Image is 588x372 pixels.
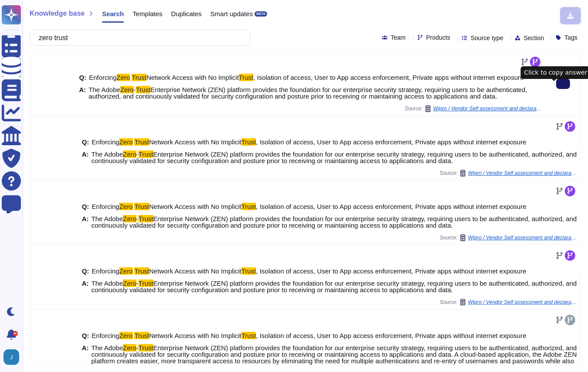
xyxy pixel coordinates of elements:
[82,332,89,339] b: Q:
[440,299,577,306] span: Source:
[256,267,526,275] span: , Isolation of access, User to App access enforcement, Private apps without internet exposure
[117,74,130,81] mark: Zero
[139,280,153,287] mark: Trust
[82,203,89,210] b: Q:
[255,11,267,17] div: BETA
[92,280,577,294] span: Enterprise Network (ZEN) platform provides the foundation for our enterprise security strategy, r...
[2,348,25,367] button: user
[134,86,136,93] span: -
[239,74,254,81] mark: Trust
[3,349,19,365] img: user
[134,138,149,146] mark: Trust
[34,30,241,45] input: Search a question or template...
[82,268,89,274] b: Q:
[241,138,256,146] mark: Trust
[30,10,85,17] span: Knowledge base
[468,171,577,176] span: Wipro / Vendor Self assessment and declaration Architecture Review checklist ver 1.7.9 for Enterp...
[139,150,153,158] mark: Trust
[120,86,134,93] mark: Zero
[136,280,139,287] span: -
[211,10,253,17] span: Smart updates
[468,300,577,305] span: Wipro / Vendor Self assessment and declaration Architecture Review checklist ver 1.7.9 for Enterp...
[119,138,133,146] mark: Zero
[79,74,87,81] b: Q:
[92,138,119,146] span: Enforcing
[92,215,577,229] span: Enterprise Network (ZEN) platform provides the foundation for our enterprise security strategy, r...
[92,332,119,339] span: Enforcing
[82,280,89,293] b: A:
[433,106,542,111] span: Wipro / Vendor Self assessment and declaration Architecture Review checklist ver 1.7.9 for Enterp...
[92,280,123,287] span: The Adobe
[149,267,241,275] span: Network Access with No Implicit
[139,344,153,352] mark: Trust
[119,267,133,275] mark: Zero
[256,203,526,210] span: , Isolation of access, User to App access enforcement, Private apps without internet exposure
[82,345,89,371] b: A:
[82,215,89,229] b: A:
[171,10,202,17] span: Duplicates
[564,34,578,41] span: Tags
[92,203,119,210] span: Enforcing
[92,267,119,275] span: Enforcing
[405,105,542,112] span: Source:
[123,344,136,352] mark: Zero
[241,267,256,275] mark: Trust
[241,203,256,210] mark: Trust
[92,150,577,164] span: Enterprise Network (ZEN) platform provides the foundation for our enterprise security strategy, r...
[136,150,139,158] span: -
[92,150,123,158] span: The Adobe
[471,35,503,41] span: Source type
[123,215,136,222] mark: Zero
[88,86,527,100] span: Enterprise Network (ZEN) platform provides the foundation for our enterprise security strategy, r...
[139,215,153,222] mark: Trust
[524,35,544,41] span: Section
[440,234,577,241] span: Source:
[123,150,136,158] mark: Zero
[241,332,256,339] mark: Trust
[132,74,146,81] mark: Trust
[426,34,450,41] span: Products
[102,10,124,17] span: Search
[134,267,149,275] mark: Trust
[89,74,116,81] span: Enforcing
[13,331,18,336] div: 9+
[133,10,162,17] span: Templates
[256,138,526,146] span: , Isolation of access, User to App access enforcement, Private apps without internet exposure
[134,203,149,210] mark: Trust
[79,86,86,99] b: A:
[149,138,241,146] span: Network Access with No Implicit
[253,74,523,81] span: , Isolation of access, User to App access enforcement, Private apps without internet exposure
[136,215,139,222] span: -
[468,235,577,240] span: Wipro / Vendor Self assessment and declaration Architecture Review checklist ver 1.7.9 for Enterp...
[134,332,149,339] mark: Trust
[136,86,151,93] mark: Trust
[92,344,123,352] span: The Adobe
[149,203,241,210] span: Network Access with No Implicit
[82,139,89,145] b: Q:
[119,203,133,210] mark: Zero
[92,215,123,222] span: The Adobe
[136,344,139,352] span: -
[146,74,239,81] span: Network Access with No Implicit
[256,332,526,339] span: , Isolation of access, User to App access enforcement, Private apps without internet exposure
[92,344,577,371] span: Enterprise Network (ZEN) platform provides the foundation for our enterprise security strategy, r...
[391,34,406,41] span: Team
[123,280,136,287] mark: Zero
[88,86,120,93] span: The Adobe
[119,332,133,339] mark: Zero
[82,151,89,164] b: A:
[149,332,241,339] span: Network Access with No Implicit
[440,170,577,177] span: Source:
